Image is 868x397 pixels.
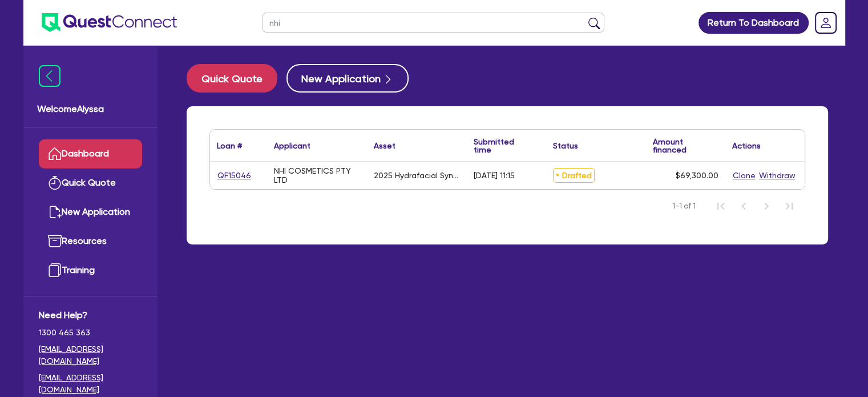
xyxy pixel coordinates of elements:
span: 1300 465 363 [39,327,142,339]
img: icon-menu-close [39,65,60,87]
a: Quick Quote [187,64,286,93]
img: quick-quote [48,176,62,190]
a: Resources [39,227,142,256]
button: Quick Quote [187,64,277,93]
span: Welcome Alyssa [37,102,144,116]
button: First Page [709,195,732,218]
button: Last Page [778,195,801,218]
button: Next Page [755,195,778,218]
a: [EMAIL_ADDRESS][DOMAIN_NAME] [39,372,142,396]
img: quest-connect-logo-blue [42,13,177,32]
img: resources [48,234,62,248]
span: Need Help? [39,308,142,322]
a: QF15046 [217,169,252,182]
div: Applicant [274,142,310,150]
button: Previous Page [732,195,755,218]
img: new-application [48,205,62,219]
div: 2025 Hydrafacial Syndeo [374,171,460,180]
a: New Application [39,198,142,227]
a: Dropdown toggle [811,8,841,38]
button: New Application [286,64,409,93]
span: $69,300.00 [676,171,718,180]
a: [EMAIL_ADDRESS][DOMAIN_NAME] [39,343,142,367]
div: Submitted time [474,138,529,154]
div: NHI COSMETICS PTY LTD [274,166,360,185]
div: Loan # [217,142,242,150]
div: [DATE] 11:15 [474,171,515,180]
a: Training [39,256,142,285]
div: Actions [732,142,761,150]
button: Clone [732,169,756,182]
div: Amount financed [653,138,718,154]
a: Dashboard [39,139,142,169]
span: 1-1 of 1 [672,200,696,212]
span: Drafted [553,168,595,183]
button: Withdraw [758,169,796,182]
input: Search by name, application ID or mobile number... [262,13,604,33]
a: Return To Dashboard [699,12,809,34]
img: training [48,263,62,277]
div: Asset [374,142,395,150]
a: Quick Quote [39,169,142,198]
div: Status [553,142,578,150]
